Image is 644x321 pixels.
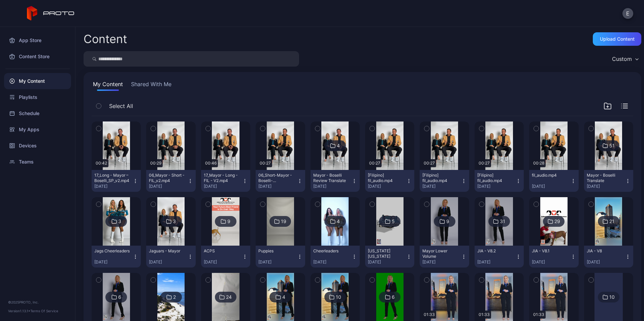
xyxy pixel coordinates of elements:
a: My Apps [4,121,71,138]
div: [DATE] [313,259,352,265]
div: 24 [226,294,232,300]
div: [DATE] [532,184,570,189]
button: Upload Content [593,32,641,46]
button: Jags Cheerleaders[DATE] [92,246,141,267]
button: Puppies[DATE] [256,246,305,267]
button: JIA - V8.1[DATE] [529,246,578,267]
button: [Filipino] fil_audio.mp4[DATE] [365,170,414,192]
a: My Content [4,73,71,89]
button: Mayor - Boselli Translate[DATE] [584,170,633,192]
div: [DATE] [532,259,570,265]
div: JIA - V8 [587,248,624,254]
div: [DATE] [587,184,625,189]
button: Mayor Lower Volume[DATE] [420,246,469,267]
button: Shared With Me [130,80,173,91]
span: Select All [109,102,133,110]
div: 6 [392,294,395,300]
div: 3 [173,218,176,224]
button: 06_Short-Mayor - Boselli-football_SP_v2.mp4[DATE] [256,170,305,192]
a: Teams [4,154,71,170]
div: [DATE] [368,184,406,189]
div: © 2025 PROTO, Inc. [8,299,67,305]
div: Custom [612,56,632,62]
div: Mayor - Boselli Review Translate [313,173,350,183]
div: 5 [392,218,395,224]
div: [DATE] [422,259,461,265]
button: 17_Mayor - Long - FIL - V2.mp4[DATE] [201,170,250,192]
span: Version 1.13.1 • [8,309,30,313]
div: [Filipino] fil_audio.mp4 [368,173,405,183]
div: JIA - V8.1 [532,248,569,254]
div: 6 [118,294,121,300]
div: 29 [554,218,560,224]
button: My Content [92,80,124,91]
div: 2 [173,294,176,300]
div: JIA - V8.2 [477,248,514,254]
div: [DATE] [477,184,516,189]
div: [DATE] [94,184,133,189]
div: 4 [282,294,285,300]
div: [DATE] [368,259,406,265]
button: fil_audio.mp4[DATE] [529,170,578,192]
button: 17_Long - Mayor – Boselli_SP_v2.mp4[DATE] [92,170,141,192]
button: [US_STATE] [US_STATE][DATE] [365,246,414,267]
div: Mayor Lower Volume [422,248,459,259]
div: [DATE] [204,259,242,265]
div: [DATE] [477,259,516,265]
div: 31 [500,218,505,224]
div: [Filipino] fil_audio.mp4 [477,173,514,183]
div: Puppies [258,248,295,254]
div: 4 [337,143,340,149]
div: 10 [609,294,615,300]
a: App Store [4,32,71,48]
div: 19 [281,218,286,224]
div: 06_Mayor - Short - FIL_v2.mp4 [149,173,186,183]
div: [Filipino] fil_audio.mp4 [422,173,459,183]
button: 06_Mayor - Short - FIL_v2.mp4[DATE] [146,170,195,192]
div: 4 [337,218,340,224]
div: 21 [609,218,614,224]
a: Schedule [4,105,71,121]
a: Devices [4,138,71,154]
div: 51 [609,143,615,149]
div: [DATE] [258,259,297,265]
div: Jaguars - Mayor [149,248,186,254]
a: Playlists [4,89,71,105]
div: [DATE] [587,259,625,265]
div: [DATE] [313,184,352,189]
button: [Filipino] fil_audio.mp4[DATE] [475,170,524,192]
button: JIA - V8.2[DATE] [475,246,524,267]
div: Cheerleaders [313,248,350,254]
button: Custom [609,51,641,67]
a: Content Store [4,48,71,65]
div: [DATE] [149,259,187,265]
div: ACPS [204,248,241,254]
a: Terms Of Service [30,309,58,313]
div: 3 [118,218,121,224]
div: [DATE] [258,184,297,189]
div: [DATE] [422,184,461,189]
button: E [622,8,633,19]
button: Jaguars - Mayor[DATE] [146,246,195,267]
div: 9 [227,218,230,224]
div: Upload Content [600,36,635,42]
button: ACPS[DATE] [201,246,250,267]
div: Jags Cheerleaders [94,248,131,254]
div: 10 [336,294,341,300]
div: Mayor - Boselli Translate [587,173,624,183]
button: JIA - V8[DATE] [584,246,633,267]
button: Cheerleaders[DATE] [311,246,360,267]
div: [DATE] [204,184,242,189]
div: 17_Long - Mayor – Boselli_SP_v2.mp4 [94,173,131,183]
div: [DATE] [94,259,133,265]
div: 9 [446,218,449,224]
div: Content [84,33,127,45]
button: Mayor - Boselli Review Translate[DATE] [311,170,360,192]
div: Florida Georgia [368,248,405,259]
div: 06_Short-Mayor - Boselli-football_SP_v2.mp4 [258,173,295,183]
